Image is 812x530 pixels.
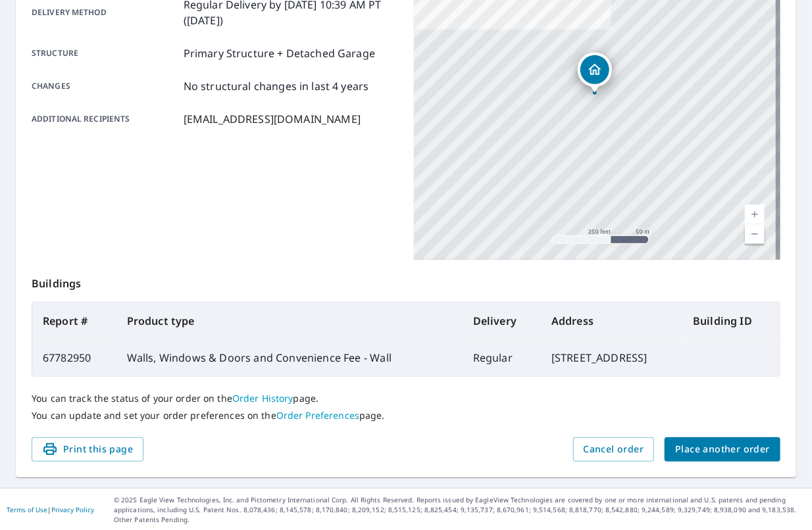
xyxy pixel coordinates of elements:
[116,302,463,339] th: Product type
[682,302,780,339] th: Building ID
[7,505,47,514] a: Terms of Use
[578,53,612,93] div: Dropped pin, building 1, Residential property, W228S5075 Mill Ct Waukesha, WI 53189
[32,437,143,462] button: Print this page
[184,111,361,127] p: [EMAIL_ADDRESS][DOMAIN_NAME]
[32,78,178,94] p: Changes
[32,410,780,422] p: You can update and set your order preferences on the page.
[584,441,644,458] span: Cancel order
[745,224,765,244] a: Current Level 17, Zoom Out
[463,339,541,376] td: Regular
[541,339,682,376] td: [STREET_ADDRESS]
[51,505,94,514] a: Privacy Policy
[7,506,94,514] p: |
[32,111,178,127] p: Additional recipients
[32,260,780,302] p: Buildings
[32,302,116,339] th: Report #
[276,409,359,422] a: Order Preferences
[665,437,780,462] button: Place another order
[184,78,369,94] p: No structural changes in last 4 years
[463,302,541,339] th: Delivery
[184,45,375,61] p: Primary Structure + Detached Garage
[32,393,780,404] p: You can track the status of your order on the page.
[232,392,293,404] a: Order History
[114,495,805,525] p: © 2025 Eagle View Technologies, Inc. and Pictometry International Corp. All Rights Reserved. Repo...
[42,441,133,458] span: Print this page
[745,205,765,224] a: Current Level 17, Zoom In
[116,339,463,376] td: Walls, Windows & Doors and Convenience Fee - Wall
[32,45,178,61] p: Structure
[32,339,116,376] td: 67782950
[541,302,682,339] th: Address
[573,437,655,462] button: Cancel order
[675,441,770,458] span: Place another order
